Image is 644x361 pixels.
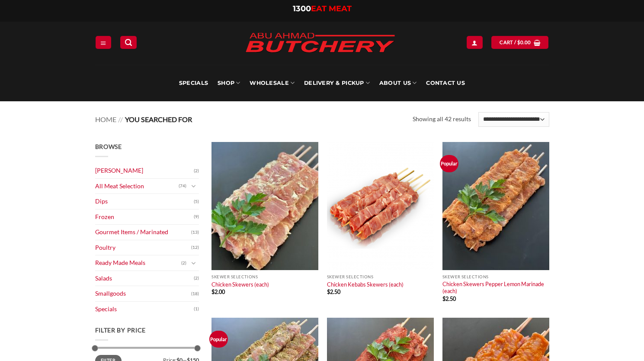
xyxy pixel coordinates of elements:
[118,115,123,123] span: //
[218,65,240,101] a: SHOP
[311,4,352,13] span: EAT MEAT
[194,195,199,208] span: (5)
[211,288,215,295] span: $
[181,257,186,270] span: (2)
[491,36,548,48] a: View cart
[442,142,549,270] img: Chicken_Skewers_Pepper_Lemon_Marinade
[95,271,194,286] a: Salads
[517,39,520,46] span: $
[95,194,194,209] a: Dips
[95,286,191,301] a: Smallgoods
[327,288,330,295] span: $
[96,36,111,48] a: Menu
[211,288,225,295] bdi: 2.00
[467,36,482,48] a: Login
[442,280,549,295] a: Chicken Skewers Pepper Lemon Marinade (each)
[95,143,122,150] span: Browse
[211,281,269,288] a: Chicken Skewers (each)
[250,65,295,101] a: Wholesale
[194,272,199,285] span: (2)
[327,288,340,295] bdi: 2.50
[478,112,549,127] select: Shop order
[189,258,199,268] button: Toggle
[238,27,402,60] img: Abu Ahmad Butchery
[191,241,199,254] span: (12)
[95,326,146,334] span: Filter by price
[95,302,194,317] a: Specials
[191,226,199,239] span: (13)
[211,274,318,279] p: Skewer Selections
[179,65,208,101] a: Specials
[379,65,417,101] a: About Us
[194,303,199,316] span: (1)
[95,240,191,255] a: Poultry
[327,274,434,279] p: Skewer Selections
[293,4,352,13] a: 1300EAT MEAT
[304,65,370,101] a: Delivery & Pickup
[327,281,404,288] a: Chicken Kebabs Skewers (each)
[500,39,531,46] span: Cart /
[293,4,311,13] span: 1300
[211,142,318,270] img: Chicken Skewers
[327,142,434,270] img: Chicken Kebabs Skewers
[95,210,194,225] a: Frozen
[442,295,445,302] span: $
[517,39,531,45] bdi: 0.00
[426,65,465,101] a: Contact Us
[442,274,549,279] p: Skewer Selections
[95,179,179,194] a: All Meat Selection
[95,115,116,123] a: Home
[442,295,456,302] bdi: 2.50
[95,225,191,240] a: Gourmet Items / Marinated
[189,181,199,191] button: Toggle
[413,114,471,124] p: Showing all 42 results
[125,115,192,123] span: You searched for
[194,164,199,177] span: (2)
[95,255,181,271] a: Ready Made Meals
[194,210,199,223] span: (9)
[191,287,199,300] span: (18)
[95,163,194,178] a: [PERSON_NAME]
[179,180,186,193] span: (74)
[120,36,137,48] a: Search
